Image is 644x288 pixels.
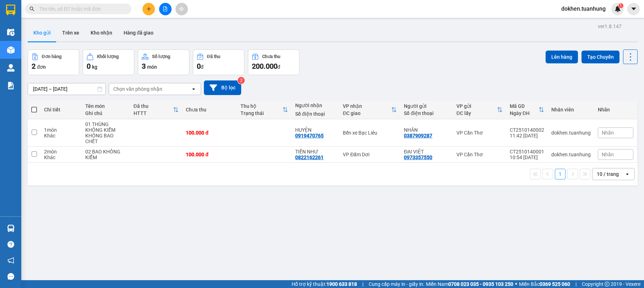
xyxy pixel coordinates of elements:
[597,171,619,178] div: 10 / trang
[113,85,162,93] div: Chọn văn phòng nhận
[456,110,497,116] div: ĐC lấy
[92,64,97,70] span: kg
[28,24,56,41] button: Kho gửi
[506,100,548,119] th: Toggle SortBy
[404,149,449,155] div: ĐẠI VIỆT
[201,64,204,70] span: đ
[510,149,544,155] div: CT2510140001
[605,282,610,287] span: copyright
[624,171,630,177] svg: open
[186,107,233,112] div: Chưa thu
[130,100,183,119] th: Toggle SortBy
[238,77,245,84] sup: 2
[519,280,570,288] span: Miền Bắc
[44,133,78,138] div: Khác
[85,110,126,116] div: Ghi chú
[207,54,220,59] div: Đã thu
[627,3,640,15] button: caret-down
[152,54,170,59] div: Số lượng
[83,49,134,75] button: Khối lượng0kg
[186,130,233,136] div: 100.000 đ
[362,280,363,288] span: |
[453,100,506,119] th: Toggle SortBy
[404,110,449,116] div: Số điện thoại
[615,6,621,12] img: icon-new-feature
[575,280,577,288] span: |
[343,110,391,116] div: ĐC giao
[85,133,126,144] div: KHÔNG BAO CHẾT
[7,28,15,36] img: warehouse-icon
[295,103,336,108] div: Người nhận
[6,5,15,15] img: logo-vxr
[515,283,517,286] span: ⚪️
[252,62,277,70] span: 200.000
[277,64,280,70] span: đ
[404,155,432,160] div: 0973357550
[85,149,126,160] div: 02 BAO KHÔNG KIỂM
[510,103,539,109] div: Mã GD
[56,24,85,41] button: Trên xe
[555,169,565,179] button: 1
[248,49,299,75] button: Chưa thu200.000đ
[175,3,188,15] button: aim
[197,62,201,70] span: 0
[343,130,397,136] div: Bến xe Bạc Liêu
[240,103,282,109] div: Thu hộ
[142,3,155,15] button: plus
[32,62,36,70] span: 2
[7,82,15,89] img: solution-icon
[510,155,544,160] div: 10:54 [DATE]
[295,133,324,138] div: 0919470765
[343,103,391,109] div: VP nhận
[295,155,324,160] div: 0822162261
[134,110,173,116] div: HTTT
[551,107,591,112] div: Nhân viên
[7,46,15,54] img: warehouse-icon
[448,281,513,287] strong: 0708 023 035 - 0935 103 250
[618,3,623,8] sup: 1
[510,133,544,138] div: 11:42 [DATE]
[295,111,336,117] div: Số điện thoại
[631,6,637,12] span: caret-down
[404,127,449,133] div: NHÂN
[159,3,172,15] button: file-add
[87,62,91,70] span: 0
[510,127,544,133] div: CT2510140002
[44,107,78,112] div: Chi tiết
[7,225,15,232] img: warehouse-icon
[551,152,591,157] div: dokhen.tuanhung
[7,257,14,264] span: notification
[556,4,611,13] span: dokhen.tuanhung
[598,107,633,112] div: Nhãn
[326,281,357,287] strong: 1900 633 818
[295,149,336,155] div: TIẾN NHƯ
[7,64,15,72] img: warehouse-icon
[118,24,159,41] button: Hàng đã giao
[85,121,126,133] div: 01 THÙNG KHÔNG KIỂM
[404,133,432,138] div: 0387909287
[510,110,539,116] div: Ngày ĐH
[240,110,282,116] div: Trạng thái
[147,64,157,70] span: món
[85,103,126,109] div: Tên món
[295,127,336,133] div: HUYỆN
[456,103,497,109] div: VP gửi
[404,103,449,109] div: Người gửi
[163,6,168,11] span: file-add
[456,152,503,157] div: VP Cần Thơ
[28,49,79,75] button: Đơn hàng2đơn
[39,5,123,13] input: Tìm tên, số ĐT hoặc mã đơn
[369,280,424,288] span: Cung cấp máy in - giấy in:
[602,130,614,136] span: Nhãn
[540,281,570,287] strong: 0369 525 060
[42,54,61,59] div: Đơn hàng
[456,130,503,136] div: VP Cần Thơ
[29,6,34,11] span: search
[134,103,173,109] div: Đã thu
[179,6,184,11] span: aim
[343,152,397,157] div: VP Đầm Dơi
[37,64,46,70] span: đơn
[292,280,357,288] span: Hỗ trợ kỹ thuật:
[619,3,622,8] span: 1
[142,62,146,70] span: 3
